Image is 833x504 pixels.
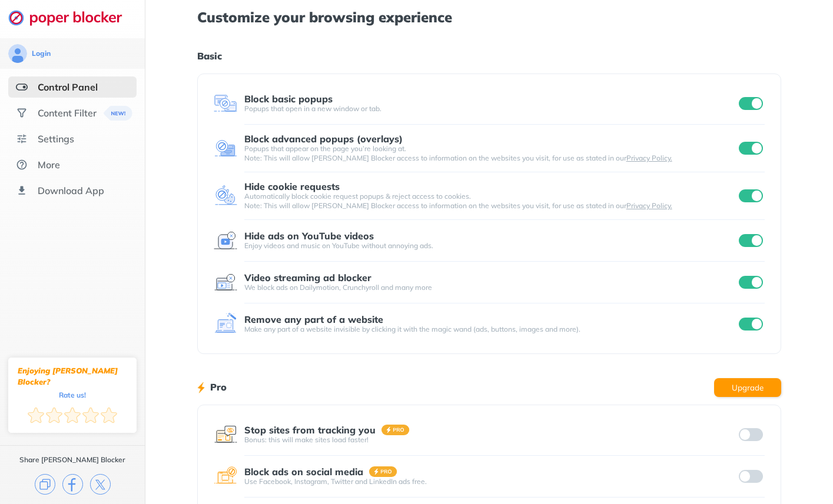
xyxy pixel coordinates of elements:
img: feature icon [214,465,237,488]
div: Bonus: this will make sites load faster! [244,435,736,445]
div: Enjoying [PERSON_NAME] Blocker? [18,365,127,388]
div: Automatically block cookie request popups & reject access to cookies. Note: This will allow [PERS... [244,192,736,211]
img: download-app.svg [16,185,28,196]
img: about.svg [16,159,28,171]
div: Block basic popups [244,94,333,104]
div: Use Facebook, Instagram, Twitter and LinkedIn ads free. [244,477,736,486]
button: Upgrade [714,378,781,397]
div: Popups that appear on the page you’re looking at. Note: This will allow [PERSON_NAME] Blocker acc... [244,144,736,163]
div: Hide ads on YouTube videos [244,231,374,241]
div: Share [PERSON_NAME] Blocker [19,455,125,465]
div: Rate us! [59,392,86,398]
div: We block ads on Dailymotion, Crunchyroll and many more [244,283,736,292]
h1: Pro [210,379,227,395]
div: Hide cookie requests [244,181,340,192]
img: social.svg [16,107,28,119]
img: feature icon [214,423,237,446]
div: Make any part of a website invisible by clicking it with the magic wand (ads, buttons, images and... [244,325,736,334]
a: Privacy Policy. [626,201,672,210]
div: Stop sites from tracking you [244,425,376,435]
img: feature icon [214,136,237,160]
img: feature icon [214,312,237,336]
img: logo-webpage.svg [8,9,135,26]
div: Remove any part of a website [244,314,383,325]
img: menuBanner.svg [104,106,132,121]
div: Settings [38,133,74,145]
img: facebook.svg [62,474,83,495]
div: Block ads on social media [244,466,363,477]
div: Video streaming ad blocker [244,272,371,283]
h1: Basic [197,48,782,64]
img: avatar.svg [8,44,27,63]
img: x.svg [90,474,111,495]
div: Enjoy videos and music on YouTube without annoying ads. [244,241,736,251]
img: pro-badge.svg [381,425,410,435]
img: settings.svg [16,133,28,145]
div: More [38,159,60,171]
img: copy.svg [35,474,55,495]
div: Content Filter [38,107,97,119]
img: features-selected.svg [16,81,28,93]
div: Control Panel [38,81,98,93]
div: Block advanced popups (overlays) [244,133,403,144]
a: Privacy Policy. [626,153,672,162]
img: feature icon [214,271,237,294]
img: feature icon [214,229,237,252]
img: feature icon [214,92,237,115]
div: Download App [38,185,104,196]
img: lighting bolt [197,380,205,395]
div: Login [32,49,51,58]
h1: Customize your browsing experience [197,9,782,25]
img: feature icon [214,184,237,208]
img: pro-badge.svg [369,466,397,477]
div: Popups that open in a new window or tab. [244,104,736,114]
